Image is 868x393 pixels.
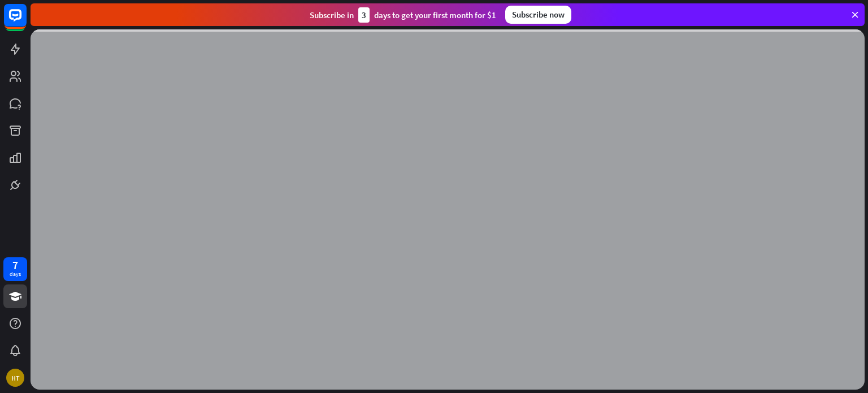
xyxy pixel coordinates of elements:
div: HT [6,369,24,387]
div: 7 [12,260,18,270]
div: days [10,270,21,278]
div: 3 [358,7,370,23]
div: Subscribe in days to get your first month for $1 [310,7,496,23]
div: Subscribe now [505,6,571,24]
a: 7 days [3,257,27,281]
